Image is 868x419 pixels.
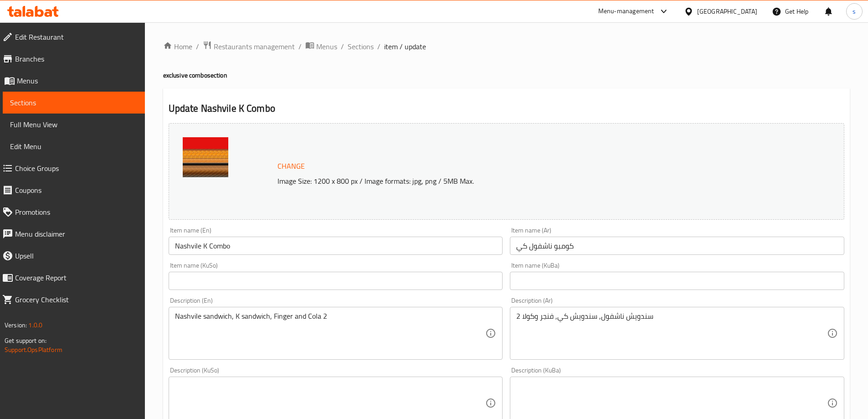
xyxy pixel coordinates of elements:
[15,272,138,283] span: Coverage Report
[175,312,486,355] textarea: Nashvile sandwich, K sandwich, Finger and Cola 2
[5,319,27,331] span: Version:
[15,207,138,217] span: Promotions
[274,176,760,186] p: Image Size: 1200 x 800 px / Image formats: jpg, png / 5MB Max.
[3,114,145,135] a: Full Menu View
[316,41,337,52] span: Menus
[305,41,337,52] a: Menus
[169,272,503,290] input: Enter name KuSo
[853,6,856,16] span: s
[10,97,138,108] span: Sections
[183,137,228,183] img: %D8%B9%D8%B1%D8%B6_%D8%B7%D9%84%D8%A8%D8%A7%D8%AA_1638905185363761782.png
[598,6,654,17] div: Menu-management
[15,163,138,174] span: Choice Groups
[341,41,344,52] li: /
[169,237,503,255] input: Enter name En
[348,41,374,52] a: Sections
[5,344,62,356] a: Support.OpsPlatform
[15,31,138,42] span: Edit Restaurant
[169,102,844,115] h2: Update Nashvile K Combo
[15,294,138,305] span: Grocery Checklist
[15,228,138,239] span: Menu disclaimer
[298,41,302,52] li: /
[10,141,138,152] span: Edit Menu
[15,250,138,261] span: Upsell
[214,41,295,52] span: Restaurants management
[203,41,295,52] a: Restaurants management
[15,185,138,196] span: Coupons
[163,41,850,52] nav: breadcrumb
[28,319,42,331] span: 1.0.0
[163,41,192,52] a: Home
[3,135,145,157] a: Edit Menu
[17,75,138,86] span: Menus
[163,71,850,80] h4: exclusive combo section
[510,237,844,255] input: Enter name Ar
[10,119,138,130] span: Full Menu View
[196,41,199,52] li: /
[5,335,46,347] span: Get support on:
[510,272,844,290] input: Enter name KuBa
[277,160,305,173] span: Change
[516,312,827,355] textarea: سندويش ناشفول, سندويش كي, فنجر وكولا 2
[697,6,757,16] div: [GEOGRAPHIC_DATA]
[15,53,138,64] span: Branches
[377,41,380,52] li: /
[274,157,308,176] button: Change
[384,41,426,52] span: item / update
[3,92,145,114] a: Sections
